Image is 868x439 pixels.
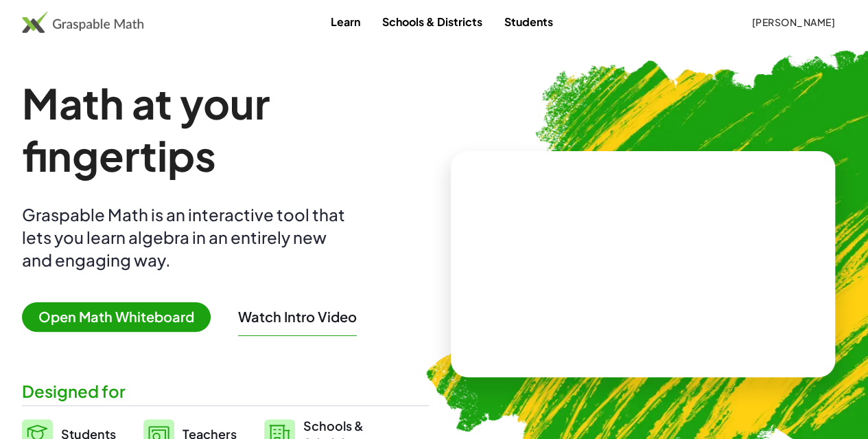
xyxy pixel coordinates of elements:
[22,203,351,271] div: Graspable Math is an interactive tool that lets you learn algebra in an entirely new and engaging...
[22,302,211,332] span: Open Math Whiteboard
[540,212,746,315] video: What is this? This is dynamic math notation. Dynamic math notation plays a central role in how Gr...
[740,10,846,34] button: [PERSON_NAME]
[22,77,429,181] h1: Math at your fingertips
[493,9,564,34] a: Students
[22,380,429,403] div: Designed for
[320,9,371,34] a: Learn
[238,308,357,326] button: Watch Intro Video
[371,9,493,34] a: Schools & Districts
[751,16,835,28] span: [PERSON_NAME]
[22,311,222,325] a: Open Math Whiteboard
